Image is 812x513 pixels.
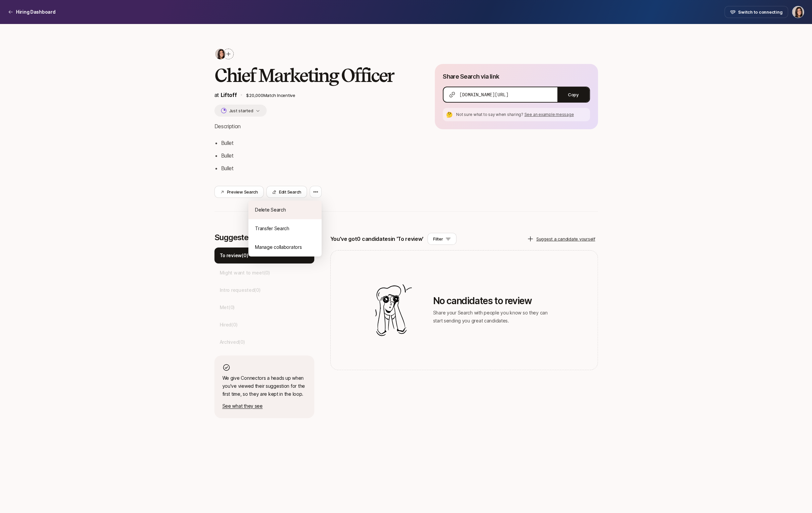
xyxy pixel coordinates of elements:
p: at [214,91,237,99]
p: Hiring Dashboard [16,8,56,16]
h2: Chief Marketing Officer [214,65,413,85]
button: Switch to connecting [724,6,788,18]
li: Bullet [221,164,413,173]
p: Met ( 0 ) [220,303,235,311]
span: Liftoff [221,92,237,98]
p: No candidates to review [433,295,553,306]
button: Just started [214,105,267,117]
p: Might want to meet ( 0 ) [220,269,270,277]
div: Delete Search [248,201,322,219]
p: Archived ( 0 ) [220,338,245,346]
button: Eleanor Morgan [792,6,804,18]
p: $20,000 Match Incentive [246,92,413,99]
p: You've got 0 candidates in 'To review' [330,235,424,243]
p: Description [214,122,413,131]
p: Share Search via link [443,72,499,81]
li: Bullet [221,151,413,160]
div: 🤔 [445,111,453,119]
div: Manage collaborators [248,238,322,256]
button: Edit Search [266,186,307,198]
p: Not sure what to say when sharing? [456,112,587,118]
p: To review ( 0 ) [220,252,248,259]
p: Suggest a candidate yourself [536,236,595,242]
p: Intro requested ( 0 ) [220,286,261,294]
div: Transfer Search [248,219,322,238]
img: Eleanor Morgan [792,6,804,18]
span: Switch to connecting [738,9,782,15]
p: We give Connectors a heads up when you've viewed their suggestion for the first time, so they are... [222,374,306,398]
p: Hired ( 0 ) [220,321,238,329]
p: See what they see [222,402,306,410]
img: Illustration for empty candidates [375,284,412,336]
button: Copy [557,87,589,102]
button: Preview Search [214,186,264,198]
li: Bullet [221,139,413,147]
button: Filter [427,233,456,245]
p: Suggested candidates [214,233,314,242]
span: [DOMAIN_NAME][URL] [459,91,508,98]
img: 71d7b91d_d7cb_43b4_a7ea_a9b2f2cc6e03.jpg [215,49,226,59]
span: See an example message [524,112,574,117]
p: Share your Search with people you know so they can start sending you great candidates. [433,309,553,325]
